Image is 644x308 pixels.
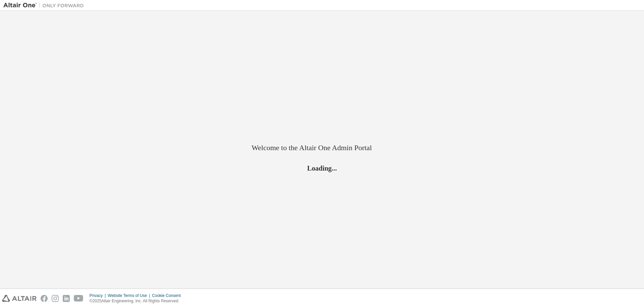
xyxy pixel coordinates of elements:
[108,293,152,298] div: Website Terms of Use
[152,293,184,298] div: Cookie Consent
[41,295,48,302] img: facebook.svg
[52,295,59,302] img: instagram.svg
[63,295,70,302] img: linkedin.svg
[2,295,37,302] img: altair_logo.svg
[252,164,392,172] h2: Loading...
[90,293,108,298] div: Privacy
[3,2,87,9] img: Altair One
[252,143,392,152] h2: Welcome to the Altair One Admin Portal
[74,295,84,302] img: youtube.svg
[90,298,185,304] p: © 2025 Altair Engineering, Inc. All Rights Reserved.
